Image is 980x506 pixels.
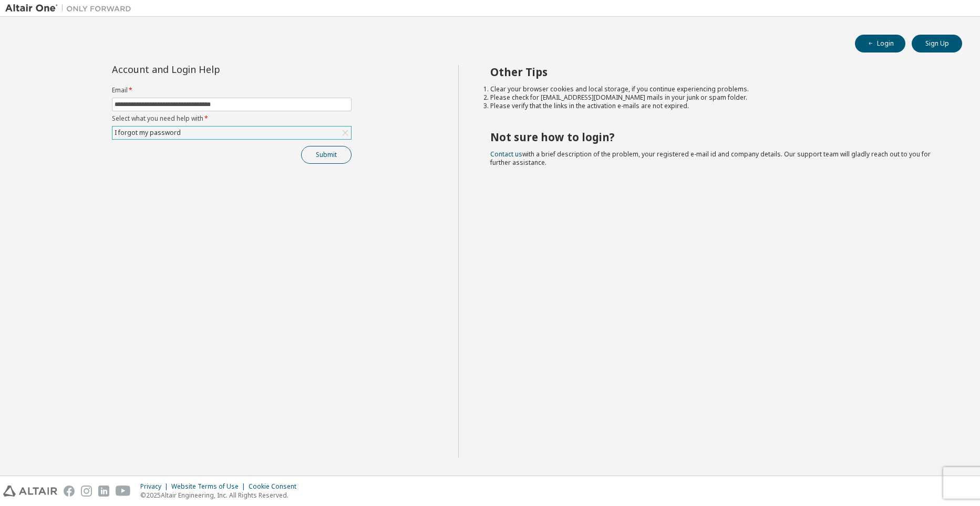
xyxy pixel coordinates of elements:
p: © 2025 Altair Engineering, Inc. All Rights Reserved. [140,491,303,500]
img: instagram.svg [81,486,92,497]
div: I forgot my password [112,126,351,139]
img: altair_logo.svg [3,486,57,497]
div: Account and Login Help [112,65,304,73]
div: Cookie Consent [249,482,303,491]
label: Email [112,86,352,94]
li: Please check for [EMAIL_ADDRESS][DOMAIN_NAME] mails in your junk or spam folder. [490,93,943,102]
div: I forgot my password [113,127,182,139]
li: Please verify that the links in the activation e-mails are not expired. [490,102,943,110]
button: Login [855,35,905,52]
button: Sign Up [912,35,962,52]
div: Privacy [140,482,171,491]
div: Website Terms of Use [171,482,249,491]
li: Clear your browser cookies and local storage, if you continue experiencing problems. [490,85,943,93]
span: with a brief description of the problem, your registered e-mail id and company details. Our suppo... [490,150,931,167]
img: facebook.svg [64,486,75,497]
img: linkedin.svg [98,486,109,497]
img: Altair One [5,3,137,14]
h2: Not sure how to login? [490,130,943,144]
button: Submit [301,146,352,164]
a: Contact us [490,150,522,159]
label: Select what you need help with [112,114,352,123]
img: youtube.svg [116,486,131,497]
h2: Other Tips [490,65,943,79]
